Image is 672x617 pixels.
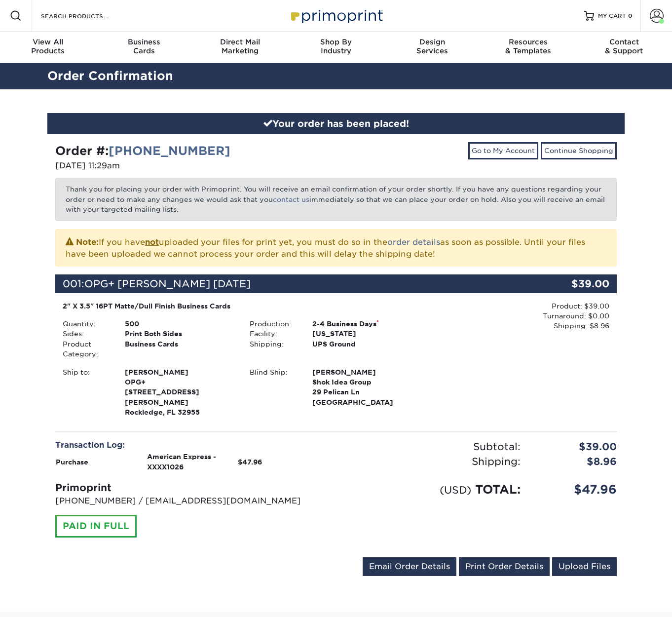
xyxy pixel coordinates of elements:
strong: Order #: [55,144,230,158]
span: Resources [480,38,576,46]
small: (USD) [440,484,471,496]
div: Industry [288,38,384,55]
div: Shipping: [242,339,304,349]
a: contact us [273,195,309,203]
strong: Rockledge, FL 32955 [125,367,235,417]
div: Facility: [242,329,304,339]
a: Direct MailMarketing [192,32,288,63]
div: Product Category: [55,339,117,359]
span: Contact [576,38,672,46]
span: 29 Pelican Ln [312,387,422,397]
a: [PHONE_NUMBER] [109,144,230,158]
strong: Purchase [56,458,88,466]
span: [PERSON_NAME] [312,367,422,377]
div: 2-4 Business Days [305,319,430,329]
div: & Templates [480,38,576,55]
a: Go to My Account [468,142,538,159]
span: MY CART [598,12,626,20]
a: Contact& Support [576,32,672,63]
img: Primoprint [287,5,385,26]
a: Email Order Details [363,557,456,576]
div: Print Both Sides [117,329,242,339]
p: If you have uploaded your files for print yet, you must do so in the as soon as possible. Until y... [66,235,606,260]
div: 001: [55,274,523,293]
div: PAID IN FULL [55,515,137,538]
div: $8.96 [528,454,624,469]
div: Shipping: [336,454,528,469]
span: Shok Idea Group [312,377,422,387]
div: Your order has been placed! [47,113,625,135]
div: Cards [96,38,192,55]
div: UPS Ground [305,339,430,349]
div: Product: $39.00 Turnaround: $0.00 Shipping: $8.96 [430,301,609,331]
p: [PHONE_NUMBER] / [EMAIL_ADDRESS][DOMAIN_NAME] [55,495,329,507]
span: Direct Mail [192,38,288,46]
div: Services [384,38,480,55]
span: Business [96,38,192,46]
strong: [GEOGRAPHIC_DATA] [312,367,422,406]
span: Shop By [288,38,384,46]
span: TOTAL: [475,482,521,497]
span: 0 [628,12,633,19]
div: Ship to: [55,367,117,418]
a: Upload Files [552,557,617,576]
div: Business Cards [117,339,242,359]
a: DesignServices [384,32,480,63]
div: $47.96 [528,481,624,499]
input: SEARCH PRODUCTS..... [40,10,136,22]
div: Quantity: [55,319,117,329]
b: not [145,237,159,247]
a: BusinessCards [96,32,192,63]
a: Continue Shopping [541,142,617,159]
div: 500 [117,319,242,329]
strong: American Express - XXXX1026 [147,453,216,470]
strong: Note: [76,237,99,247]
p: Thank you for placing your order with Primoprint. You will receive an email confirmation of your ... [55,178,617,221]
div: Subtotal: [336,439,528,454]
div: Marketing [192,38,288,55]
h2: Order Confirmation [40,67,632,85]
a: order details [387,237,440,247]
div: Production: [242,319,304,329]
div: Primoprint [55,480,329,495]
div: [US_STATE] [305,329,430,339]
div: $39.00 [528,439,624,454]
div: Transaction Log: [55,439,329,451]
a: Resources& Templates [480,32,576,63]
span: [STREET_ADDRESS][PERSON_NAME] [125,387,235,407]
span: OPG+ [PERSON_NAME] [DATE] [84,278,251,290]
div: & Support [576,38,672,55]
div: Sides: [55,329,117,339]
strong: $47.96 [238,458,262,466]
a: Print Order Details [459,557,550,576]
span: Design [384,38,480,46]
div: 2" X 3.5" 16PT Matte/Dull Finish Business Cards [63,301,422,311]
span: [PERSON_NAME] [125,367,235,377]
div: Blind Ship: [242,367,304,408]
p: [DATE] 11:29am [55,160,329,172]
span: OPG+ [125,377,235,387]
div: $39.00 [523,274,617,293]
a: Shop ByIndustry [288,32,384,63]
